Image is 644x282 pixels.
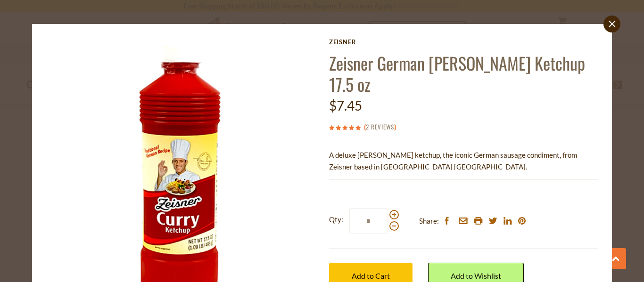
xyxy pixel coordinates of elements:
span: Share: [419,215,439,227]
span: Add to Cart [352,271,390,280]
strong: Qty: [329,214,343,226]
a: Zeisner [329,38,598,46]
input: Qty: [349,208,388,234]
a: Zeisner German [PERSON_NAME] Ketchup 17.5 oz [329,50,585,97]
a: 2 Reviews [366,122,394,132]
p: A deluxe [PERSON_NAME] ketchup, the iconic German sausage condiment, from Zeisner based in [GEOGR... [329,149,598,173]
span: $7.45 [329,97,362,113]
span: ( ) [364,122,396,131]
